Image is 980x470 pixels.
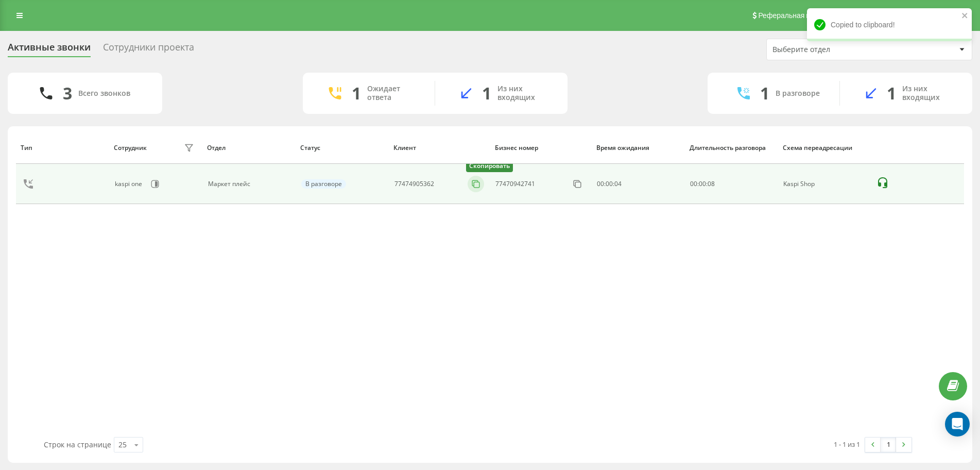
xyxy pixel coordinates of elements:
div: Активные звонки [8,42,91,58]
div: Open Intercom Messenger [945,412,970,437]
div: Клиент [393,144,485,152]
div: 25 [118,440,127,450]
button: close [961,11,969,21]
div: Маркет плейс [208,180,290,188]
div: Из них входящих [902,85,957,102]
div: Всего звонков [78,89,130,98]
div: Сотрудники проекта [103,42,194,58]
div: : : [690,180,715,188]
div: Сотрудник [114,144,147,152]
div: Ожидает ответа [367,85,419,102]
div: Длительность разговора [690,144,773,152]
div: 1 [887,83,896,103]
div: В разговоре [301,179,346,189]
div: Из них входящих [497,85,552,102]
span: Строк на странице [44,440,111,449]
span: 00 [690,179,697,188]
span: 00 [699,179,706,188]
div: 00:00:04 [597,180,679,188]
span: Реферальная программа [758,11,843,20]
div: Время ожидания [596,144,680,152]
div: 1 [760,83,769,103]
div: 77470942741 [495,180,535,188]
div: kaspi one [115,180,145,188]
div: Отдел [207,144,290,152]
a: 1 [881,438,896,452]
div: В разговоре [776,89,820,98]
div: 77474905362 [394,180,434,188]
div: Kaspi Shop [783,180,865,188]
div: Скопировать [466,160,513,172]
div: Бизнес номер [495,144,587,152]
div: Статус [300,144,384,152]
div: 1 [352,83,361,103]
span: 08 [708,179,715,188]
div: Схема переадресации [783,144,866,152]
div: Выберите отдел [772,45,896,54]
div: Тип [21,144,104,152]
div: 1 - 1 из 1 [834,439,860,449]
div: 3 [63,83,72,103]
div: 1 [482,83,491,103]
div: Copied to clipboard! [807,8,972,41]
